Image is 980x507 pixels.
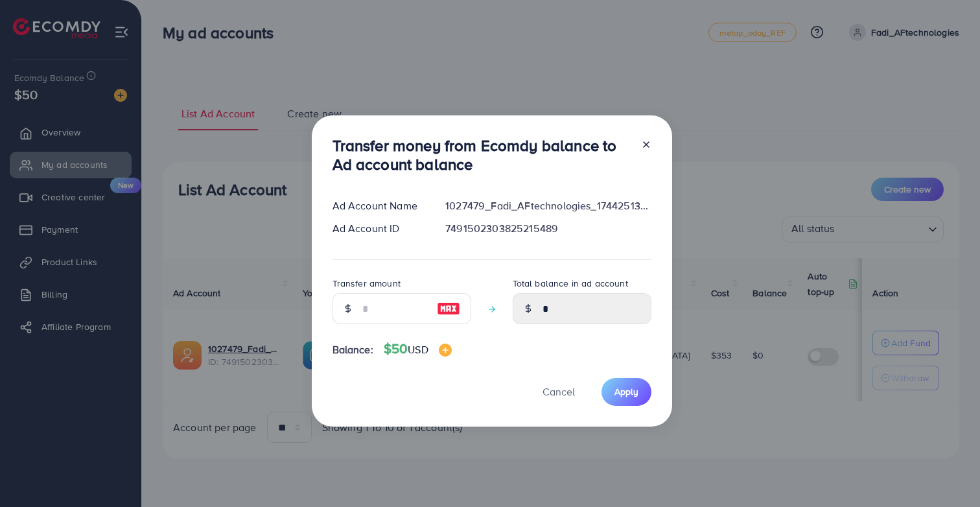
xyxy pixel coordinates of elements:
h3: Transfer money from Ecomdy balance to Ad account balance [332,136,631,174]
h4: $50 [384,341,452,357]
label: Transfer amount [332,277,401,290]
div: 1027479_Fadi_AFtechnologies_1744251320126 [435,198,661,213]
div: 7491502303825215489 [435,221,661,236]
button: Cancel [526,378,591,406]
span: Cancel [542,384,575,399]
iframe: Chat [925,449,970,497]
span: USD [408,342,428,357]
label: Total balance in ad account [513,277,628,290]
button: Apply [601,378,651,406]
div: Ad Account Name [322,198,436,213]
img: image [437,301,460,316]
div: Ad Account ID [322,221,436,236]
span: Apply [614,385,638,398]
img: image [439,344,452,357]
span: Balance: [332,342,373,357]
